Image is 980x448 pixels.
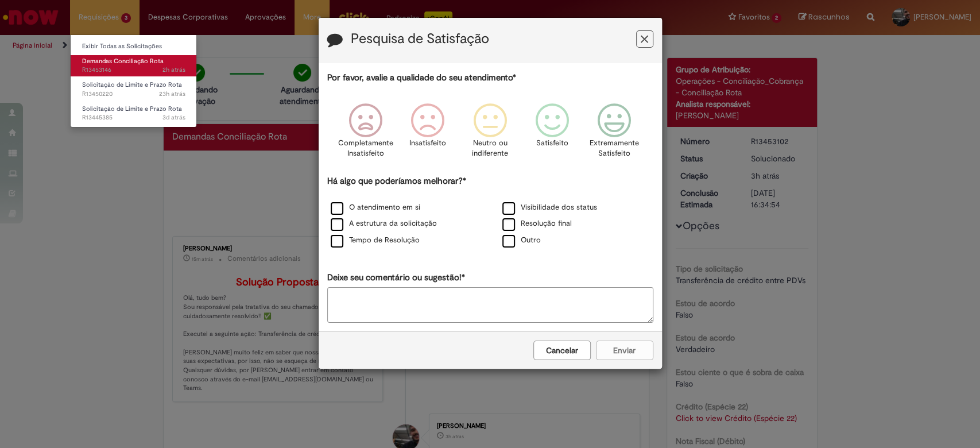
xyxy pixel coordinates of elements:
p: Extremamente Satisfeito [590,138,639,159]
a: Aberto R13445385 : Solicitação de Limite e Prazo Rota [71,103,197,124]
label: O atendimento em si [331,202,420,213]
a: Aberto R13450220 : Solicitação de Limite e Prazo Rota [71,79,197,100]
label: Deixe seu comentário ou sugestão!* [327,272,465,284]
span: R13453146 [82,65,185,75]
span: Solicitação de Limite e Prazo Rota [82,105,182,113]
a: Aberto R13453146 : Demandas Conciliação Rota [71,55,197,76]
p: Completamente Insatisfeito [338,138,393,159]
time: 26/08/2025 18:39:52 [159,90,185,98]
div: Neutro ou indiferente [460,95,519,173]
span: R13445385 [82,113,185,122]
div: Insatisfeito [398,95,457,173]
label: A estrutura da solicitação [331,218,437,229]
div: Completamente Insatisfeito [336,95,395,173]
div: Há algo que poderíamos melhorar?* [327,175,653,249]
span: Demandas Conciliação Rota [82,57,164,65]
div: Extremamente Satisfeito [585,95,644,173]
label: Outro [502,235,541,246]
span: 23h atrás [159,90,185,98]
p: Neutro ou indiferente [469,138,510,159]
span: Solicitação de Limite e Prazo Rota [82,80,182,89]
p: Satisfeito [536,138,568,149]
ul: Requisições [70,34,197,128]
div: Satisfeito [523,95,582,173]
label: Por favor, avalie a qualidade do seu atendimento* [327,72,516,84]
time: 27/08/2025 15:26:44 [162,65,185,74]
a: Exibir Todas as Solicitações [71,40,197,53]
p: Insatisfeito [409,138,446,149]
label: Resolução final [502,218,572,229]
button: Cancelar [533,341,591,360]
span: 2h atrás [162,65,185,74]
span: 3d atrás [162,113,185,122]
label: Tempo de Resolução [331,235,420,246]
label: Visibilidade dos status [502,202,597,213]
label: Pesquisa de Satisfação [351,32,489,47]
time: 25/08/2025 16:20:36 [162,113,185,122]
span: R13450220 [82,90,185,99]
